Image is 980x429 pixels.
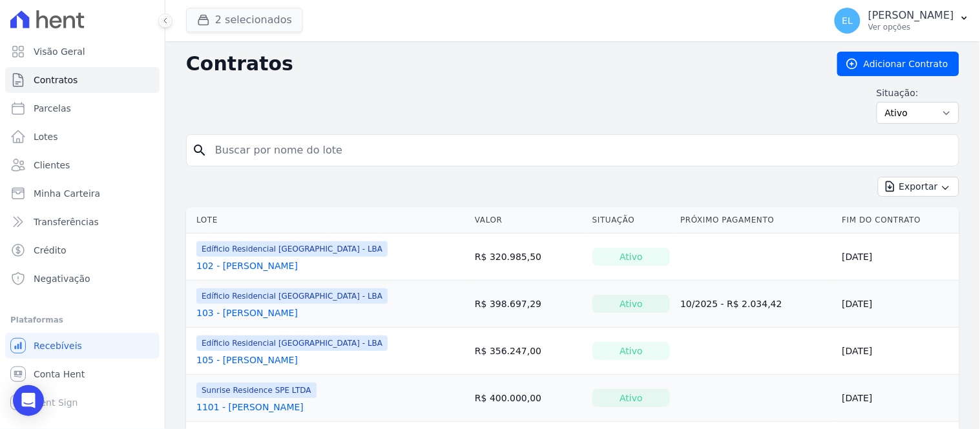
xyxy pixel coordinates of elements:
[192,143,207,158] i: search
[207,137,954,163] input: Buscar por nome do lote
[842,16,853,25] span: EL
[34,215,99,228] span: Transferências
[34,159,70,172] span: Clientes
[5,124,160,150] a: Lotes
[5,209,160,235] a: Transferências
[186,52,817,75] h2: Contratos
[680,299,782,309] a: 10/2025 - R$ 2.034,42
[868,22,954,32] p: Ver opções
[837,52,959,76] a: Adicionar Contrato
[5,67,160,93] a: Contratos
[592,295,671,313] div: Ativo
[186,207,470,234] th: Lote
[837,207,959,234] th: Fim do Contrato
[5,95,160,121] a: Parcelas
[470,281,587,328] td: R$ 398.697,29
[470,328,587,375] td: R$ 356.247,00
[196,354,298,366] a: 105 - [PERSON_NAME]
[196,335,388,351] span: Edíficio Residencial [GEOGRAPHIC_DATA] - LBA
[824,3,980,39] button: EL [PERSON_NAME] Ver opções
[837,375,959,422] td: [DATE]
[5,152,160,178] a: Clientes
[34,187,100,200] span: Minha Carteira
[587,207,676,234] th: Situação
[470,207,587,234] th: Valor
[837,328,959,375] td: [DATE]
[34,368,85,381] span: Conta Hent
[34,244,67,257] span: Crédito
[592,342,671,360] div: Ativo
[592,389,671,407] div: Ativo
[10,312,154,328] div: Plataformas
[34,272,90,285] span: Negativação
[5,361,160,387] a: Conta Hent
[837,281,959,328] td: [DATE]
[868,9,954,22] p: [PERSON_NAME]
[34,45,85,58] span: Visão Geral
[5,181,160,206] a: Minha Carteira
[5,237,160,263] a: Crédito
[837,234,959,281] td: [DATE]
[196,306,298,319] a: 103 - [PERSON_NAME]
[196,401,304,414] a: 1101 - [PERSON_NAME]
[5,333,160,359] a: Recebíveis
[13,385,44,416] div: Open Intercom Messenger
[878,177,959,197] button: Exportar
[5,39,160,65] a: Visão Geral
[34,339,82,352] span: Recebíveis
[196,383,317,398] span: Sunrise Residence SPE LTDA
[34,102,71,115] span: Parcelas
[470,375,587,422] td: R$ 400.000,00
[196,288,388,304] span: Edíficio Residencial [GEOGRAPHIC_DATA] - LBA
[34,130,58,143] span: Lotes
[34,74,78,86] span: Contratos
[592,248,671,266] div: Ativo
[186,8,303,32] button: 2 selecionados
[196,241,388,257] span: Edíficio Residencial [GEOGRAPHIC_DATA] - LBA
[470,234,587,281] td: R$ 320.985,50
[5,266,160,292] a: Negativação
[196,259,298,272] a: 102 - [PERSON_NAME]
[675,207,837,234] th: Próximo Pagamento
[877,86,959,99] label: Situação:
